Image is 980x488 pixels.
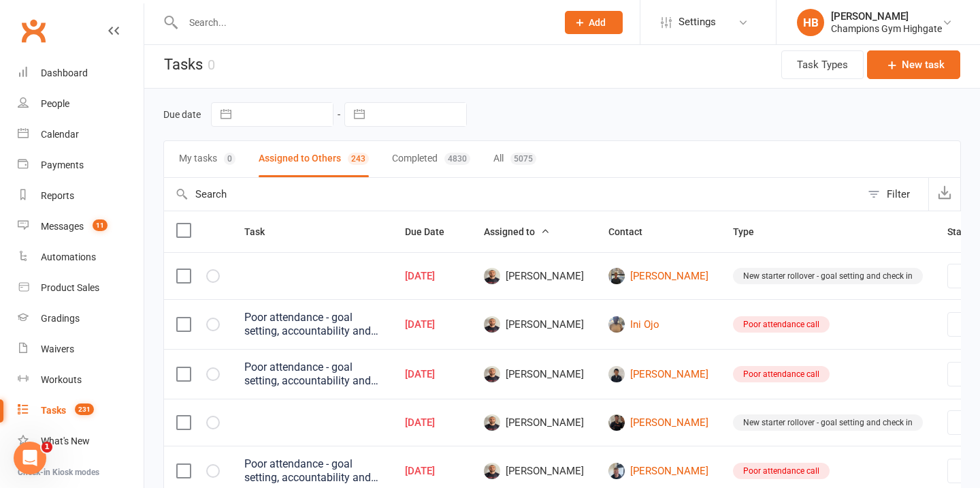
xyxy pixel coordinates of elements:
[608,316,708,333] a: Ini Ojo
[75,403,94,415] span: 231
[244,226,280,237] span: Task
[867,50,960,79] button: New task
[41,282,99,293] div: Product Sales
[608,414,708,431] a: [PERSON_NAME]
[179,141,235,177] button: My tasks0
[18,181,144,211] a: Reports
[405,271,459,282] div: [DATE]
[224,153,235,165] div: 0
[41,374,82,385] div: Workouts
[405,224,459,240] button: Due Date
[831,22,942,35] div: Champions Gym Highgate
[163,109,201,120] label: Due date
[18,119,144,150] a: Calendar
[608,268,625,284] img: James Woods
[208,57,215,73] div: 0
[781,50,864,79] button: Task Types
[42,442,52,453] span: 1
[244,224,280,240] button: Task
[733,463,830,479] div: Poor attendance call
[41,313,80,324] div: Gradings
[244,361,380,388] div: Poor attendance - goal setting, accountability and training commitment discussion (include notes ...
[733,366,830,382] div: Poor attendance call
[608,316,625,333] img: Ini Ojo
[484,414,500,431] img: Alexandre Alves
[484,463,500,479] img: Alexandre Alves
[484,316,584,333] span: [PERSON_NAME]
[41,405,66,416] div: Tasks
[484,463,584,479] span: [PERSON_NAME]
[348,153,369,165] div: 243
[18,150,144,181] a: Payments
[18,365,144,395] a: Workouts
[41,98,69,109] div: People
[797,9,824,36] div: HB
[608,463,625,479] img: Martin Walker
[608,414,625,431] img: Danis Lubis
[41,344,74,354] div: Waivers
[41,67,88,78] div: Dashboard
[144,41,215,88] h1: Tasks
[733,414,923,431] div: New starter rollover - goal setting and check in
[41,436,90,446] div: What's New
[510,153,536,165] div: 5075
[608,366,625,382] img: Tristan Trinidad
[589,17,606,28] span: Add
[18,242,144,273] a: Automations
[484,316,500,333] img: Alexandre Alves
[679,7,716,37] span: Settings
[405,369,459,380] div: [DATE]
[93,219,108,231] span: 11
[831,10,942,22] div: [PERSON_NAME]
[565,11,623,34] button: Add
[244,457,380,485] div: Poor attendance - goal setting, accountability and training commitment discussion (include notes ...
[259,141,369,177] button: Assigned to Others243
[484,224,550,240] button: Assigned to
[41,221,84,232] div: Messages
[484,268,500,284] img: Alexandre Alves
[244,311,380,338] div: Poor attendance - goal setting, accountability and training commitment discussion (include notes ...
[405,466,459,477] div: [DATE]
[608,268,708,284] a: [PERSON_NAME]
[608,226,657,237] span: Contact
[18,273,144,303] a: Product Sales
[405,226,459,237] span: Due Date
[18,211,144,242] a: Messages 11
[18,89,144,119] a: People
[392,141,470,177] button: Completed4830
[41,129,79,140] div: Calendar
[41,251,96,262] div: Automations
[608,463,708,479] a: [PERSON_NAME]
[18,395,144,426] a: Tasks 231
[41,159,84,170] div: Payments
[493,141,536,177] button: All5075
[405,417,459,429] div: [DATE]
[608,366,708,382] a: [PERSON_NAME]
[18,426,144,457] a: What's New
[41,190,74,201] div: Reports
[733,316,830,333] div: Poor attendance call
[18,334,144,365] a: Waivers
[733,268,923,284] div: New starter rollover - goal setting and check in
[733,226,769,237] span: Type
[608,224,657,240] button: Contact
[484,366,500,382] img: Alexandre Alves
[18,58,144,89] a: Dashboard
[484,268,584,284] span: [PERSON_NAME]
[16,14,50,48] a: Clubworx
[484,414,584,431] span: [PERSON_NAME]
[179,13,547,32] input: Search...
[14,442,46,474] iframe: Intercom live chat
[733,224,769,240] button: Type
[484,366,584,382] span: [PERSON_NAME]
[444,153,470,165] div: 4830
[164,178,861,211] input: Search
[484,226,550,237] span: Assigned to
[18,303,144,334] a: Gradings
[405,319,459,331] div: [DATE]
[861,178,928,211] button: Filter
[887,186,910,202] div: Filter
